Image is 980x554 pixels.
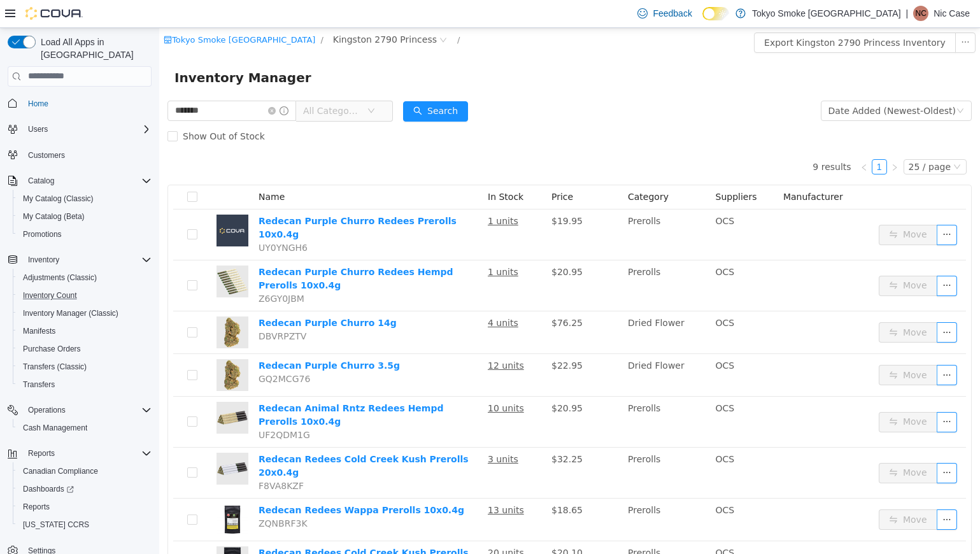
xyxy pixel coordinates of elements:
span: Home [28,99,48,109]
span: Purchase Orders [18,341,152,357]
span: Z6GY0JBM [99,266,145,276]
button: Inventory Count [13,287,157,304]
span: My Catalog (Classic) [18,191,152,206]
span: Catalog [23,173,152,188]
td: Prerolls [464,232,551,283]
button: Reports [13,498,157,516]
button: Cash Management [13,419,157,437]
span: OCS [557,188,576,198]
button: Catalog [23,173,59,188]
img: Redecan Animal Rntz Redees Hempd Prerolls 10x0.4g hero shot [57,374,89,406]
span: UF2QDM1G [99,402,151,412]
a: Transfers [18,377,60,392]
span: Feedback [653,7,692,20]
span: Kingston 2790 Princess [174,4,278,18]
td: Dried Flower [464,283,551,326]
button: icon: ellipsis [778,384,798,404]
button: Catalog [3,172,157,190]
span: Cash Management [23,423,87,433]
a: Redecan Purple Churro 14g [99,290,238,300]
span: Inventory Manager [15,39,160,60]
img: Redecan Purple Churro 14g hero shot [57,288,89,320]
td: Prerolls [464,181,551,232]
span: Reports [18,499,152,515]
span: Inventory [23,252,152,267]
span: Inventory [28,255,59,265]
button: icon: searchSearch [244,73,309,94]
a: Redecan Purple Churro Redees Hempd Prerolls 10x0.4g [99,239,294,262]
p: | [906,6,909,21]
span: Dashboards [23,484,74,494]
a: Feedback [632,1,697,26]
span: Load All Apps in [GEOGRAPHIC_DATA] [36,36,152,61]
img: Redecan Redees Cold Creek Kush Prerolls 20x0.4g hero shot [57,425,89,457]
a: 1 [713,132,727,146]
button: Purchase Orders [13,340,157,358]
span: My Catalog (Classic) [23,194,94,204]
span: $32.25 [392,426,423,436]
button: Adjustments (Classic) [13,269,157,287]
span: / [161,7,164,17]
a: My Catalog (Classic) [18,191,99,206]
span: Manifests [18,323,152,339]
u: 20 units [329,520,365,530]
span: OCS [557,520,576,530]
i: icon: down [794,135,802,144]
i: icon: down [208,79,216,88]
span: OCS [557,375,576,385]
a: My Catalog (Beta) [18,209,90,224]
button: icon: ellipsis [778,337,798,357]
td: Prerolls [464,471,551,513]
a: Reports [18,499,55,515]
span: Adjustments (Classic) [18,270,152,285]
a: Redecan Redees Cold Creek Kush Prerolls 10x0.4g [99,520,309,543]
span: Reports [23,502,50,512]
u: 1 units [329,239,359,249]
span: Home [23,96,152,111]
button: icon: swapMove [720,337,778,357]
span: All Categories [144,76,202,89]
span: Show Out of Stock [18,103,111,113]
button: icon: swapMove [720,294,778,315]
li: Previous Page [697,131,713,146]
a: Purchase Orders [18,341,86,357]
button: icon: swapMove [720,248,778,268]
button: Canadian Compliance [13,462,157,480]
button: Customers [3,146,157,164]
td: Prerolls [464,369,551,420]
button: icon: ellipsis [778,248,798,268]
span: OCS [557,477,576,487]
img: Redecan Purple Churro Redees Prerolls 10x0.4g placeholder [57,187,89,218]
u: 3 units [329,426,359,436]
i: icon: shop [4,8,13,16]
span: Adjustments (Classic) [23,273,97,283]
span: [US_STATE] CCRS [23,520,89,530]
u: 13 units [329,477,365,487]
li: 9 results [653,131,692,146]
a: Inventory Manager (Classic) [18,306,124,321]
a: Redecan Purple Churro 3.5g [99,332,241,343]
span: Users [28,124,48,134]
button: [US_STATE] CCRS [13,516,157,534]
span: $19.95 [392,188,423,198]
button: My Catalog (Classic) [13,190,157,208]
span: Operations [23,402,152,418]
span: Manufacturer [624,164,684,174]
span: Suppliers [557,164,598,174]
i: icon: info-circle [120,78,129,87]
i: icon: down [797,79,805,88]
button: Inventory Manager (Classic) [13,304,157,322]
span: OCS [557,290,576,300]
button: Promotions [13,225,157,243]
span: Dashboards [18,481,152,497]
span: GQ2MCG76 [99,346,151,356]
span: Manifests [23,326,55,336]
span: Customers [28,150,65,160]
span: Name [99,164,125,174]
td: Prerolls [464,420,551,471]
span: Promotions [23,229,62,239]
i: icon: close-circle [109,79,117,87]
span: $22.95 [392,332,423,343]
span: Inventory Manager (Classic) [23,308,118,318]
a: Inventory Count [18,288,82,303]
